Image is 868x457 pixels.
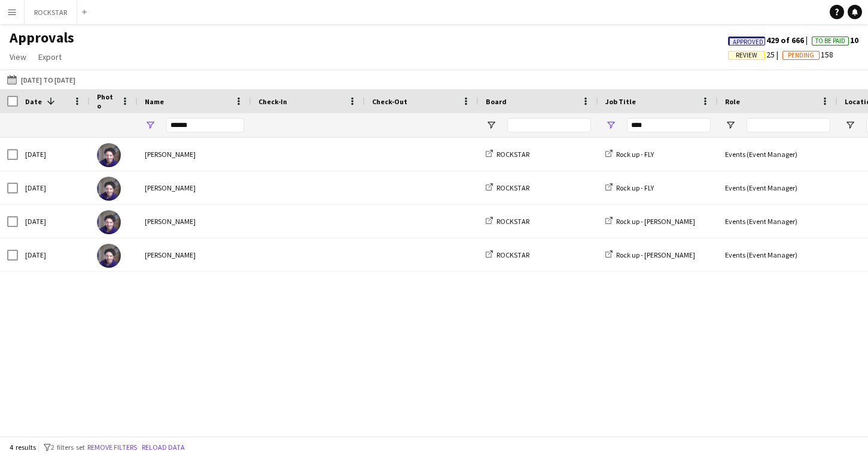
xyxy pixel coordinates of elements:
span: Rock up - FLY [616,183,654,192]
img: andrea canegrati [97,177,121,201]
span: 429 of 666 [728,35,812,46]
button: Open Filter Menu [605,120,616,131]
div: Events (Event Manager) [718,205,837,238]
span: ROCKSTAR [497,250,529,259]
button: ROCKSTAR [25,1,77,24]
div: [DATE] [18,205,90,238]
a: ROCKSTAR [486,183,529,192]
span: Review [736,52,757,59]
span: Board [486,97,507,106]
button: Reload data [139,441,187,454]
button: Open Filter Menu [845,120,855,131]
button: [DATE] to [DATE] [5,72,78,87]
img: andrea canegrati [97,210,121,234]
a: ROCKSTAR [486,217,529,226]
span: Rock up - FLY [616,150,654,159]
div: Events (Event Manager) [718,138,837,171]
div: [PERSON_NAME] [138,171,251,204]
span: Photo [97,92,116,110]
span: ROCKSTAR [497,183,529,192]
div: [DATE] [18,238,90,271]
span: Check-In [258,97,287,106]
span: To Be Paid [815,37,845,45]
div: Events (Event Manager) [718,238,837,271]
span: View [10,52,26,62]
input: Board Filter Input [507,118,591,132]
div: [DATE] [18,171,90,204]
a: ROCKSTAR [486,250,529,259]
div: Events (Event Manager) [718,171,837,204]
a: Rock up - FLY [605,150,654,159]
span: ROCKSTAR [497,150,529,159]
input: Name Filter Input [166,118,244,132]
span: Approved [733,38,763,46]
span: Export [38,52,62,62]
input: Job Title Filter Input [627,118,711,132]
img: andrea canegrati [97,143,121,167]
img: andrea canegrati [97,244,121,268]
div: [PERSON_NAME] [138,205,251,238]
span: Rock up - [PERSON_NAME] [616,250,695,259]
span: 2 filters set [51,443,85,452]
span: Rock up - [PERSON_NAME] [616,217,695,226]
a: Export [33,49,66,65]
span: 25 [728,49,782,60]
a: Rock up - FLY [605,183,654,192]
span: Name [145,97,164,106]
span: 10 [812,35,858,46]
span: Job Title [605,97,636,106]
a: View [5,49,31,65]
span: Date [25,97,42,106]
button: Open Filter Menu [145,120,156,131]
div: [DATE] [18,138,90,171]
a: Rock up - [PERSON_NAME] [605,217,695,226]
a: ROCKSTAR [486,150,529,159]
span: Pending [788,52,814,59]
span: Check-Out [372,97,407,106]
div: [PERSON_NAME] [138,138,251,171]
span: 158 [782,49,833,60]
span: ROCKSTAR [497,217,529,226]
button: Open Filter Menu [725,120,736,131]
div: [PERSON_NAME] [138,238,251,271]
button: Remove filters [85,441,139,454]
span: Role [725,97,740,106]
a: Rock up - [PERSON_NAME] [605,250,695,259]
button: Open Filter Menu [486,120,497,131]
input: Role Filter Input [747,118,830,132]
